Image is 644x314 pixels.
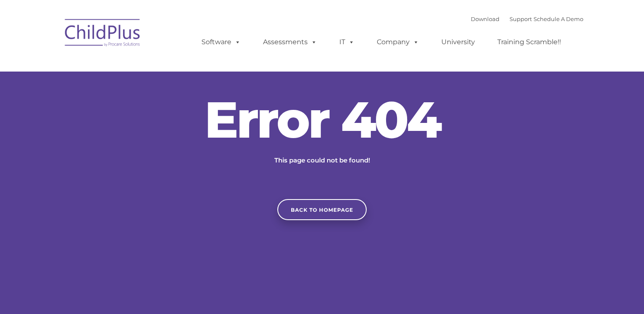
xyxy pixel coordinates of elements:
[277,199,367,220] a: Back to homepage
[471,16,499,22] a: Download
[233,155,411,165] p: This page could not be found!
[489,34,569,51] a: Training Scramble!!
[193,34,249,51] a: Software
[61,13,145,55] img: ChildPlus by Procare Solutions
[196,94,448,145] h2: Error 404
[433,34,483,51] a: University
[255,34,325,51] a: Assessments
[510,16,532,22] a: Support
[368,34,427,51] a: Company
[471,16,583,22] font: |
[534,16,583,22] a: Schedule A Demo
[331,34,363,51] a: IT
